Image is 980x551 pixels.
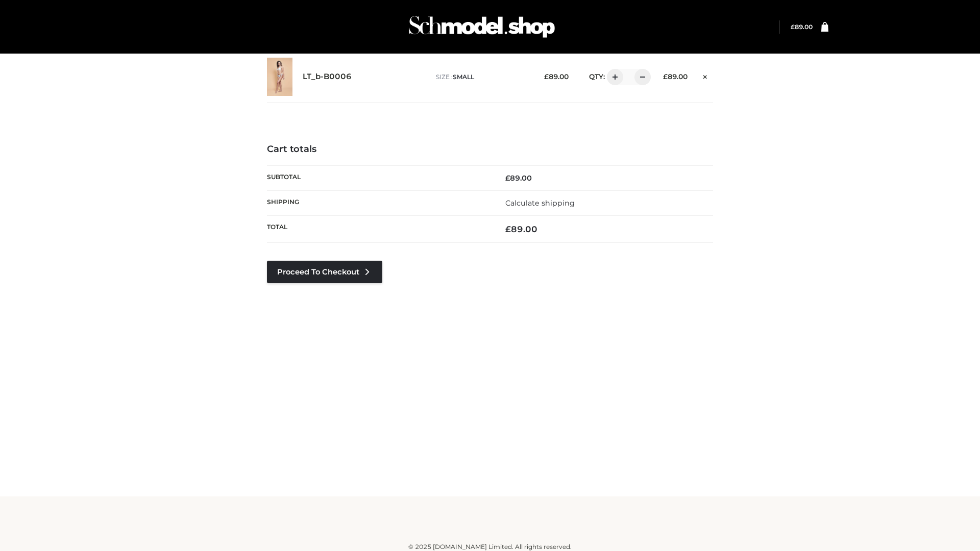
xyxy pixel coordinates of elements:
h4: Cart totals [267,144,713,155]
img: Schmodel Admin 964 [405,7,558,47]
a: Proceed to Checkout [267,261,382,283]
bdi: 89.00 [505,173,532,183]
th: Shipping [267,190,490,215]
bdi: 89.00 [544,72,569,81]
span: £ [791,23,795,31]
a: LT_b-B0006 [303,72,352,82]
th: Subtotal [267,165,490,190]
span: £ [505,224,511,234]
span: £ [663,72,668,81]
span: £ [505,173,510,183]
span: £ [544,72,549,81]
bdi: 89.00 [663,72,688,81]
a: £89.00 [791,23,813,31]
bdi: 89.00 [505,224,537,234]
p: size : [436,72,528,82]
bdi: 89.00 [791,23,813,31]
th: Total [267,216,490,243]
a: Calculate shipping [505,198,575,208]
div: QTY: [579,69,647,85]
span: SMALL [453,73,474,81]
a: Remove this item [698,69,713,82]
